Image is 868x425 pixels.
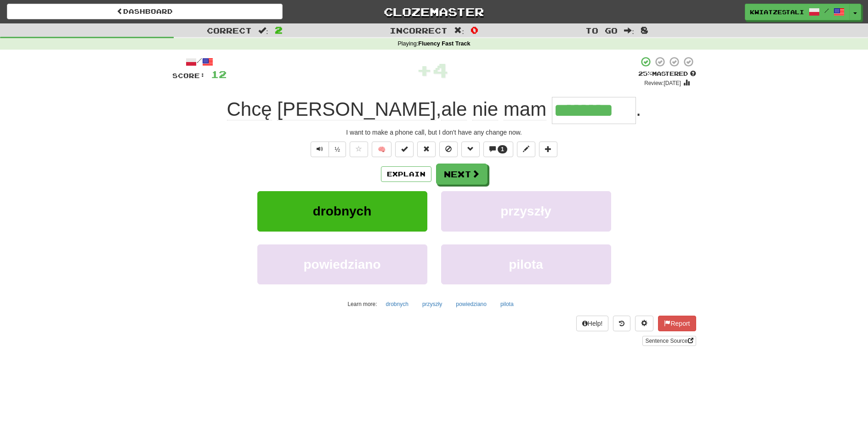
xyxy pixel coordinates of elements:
span: 2 [275,24,283,35]
button: Help! [576,316,609,331]
span: + [416,56,432,84]
span: : [624,27,634,34]
small: Review: [DATE] [644,80,681,86]
a: Clozemaster [296,4,572,20]
span: ale [441,98,467,120]
span: Correct [207,26,252,35]
a: Sentence Source [642,336,696,346]
strong: Fluency Fast Track [418,40,470,47]
a: KwiatZeStali / [745,4,850,20]
span: powiedziano [304,257,381,272]
div: / [172,56,227,68]
span: 1 [501,146,504,153]
span: To go [585,26,618,35]
div: I want to make a phone call, but I don't have any change now. [172,128,696,137]
button: Next [436,164,488,185]
span: . [636,98,641,120]
button: Ignore sentence (alt+i) [439,142,458,157]
button: Reset to 0% Mastered (alt+r) [417,142,436,157]
button: Favorite sentence (alt+f) [350,142,368,157]
span: nie [472,98,498,120]
span: 0 [471,24,478,35]
span: , [227,98,552,120]
button: drobnych [381,297,414,311]
span: [PERSON_NAME] [277,98,436,120]
button: powiedziano [451,297,492,311]
button: drobnych [257,191,427,231]
small: Learn more: [347,301,377,307]
div: Mastered [638,70,696,78]
span: 4 [432,58,448,81]
span: Score: [172,72,205,79]
button: Play sentence audio (ctl+space) [311,142,329,157]
button: Round history (alt+y) [613,316,630,331]
span: / [824,7,829,14]
span: pilota [509,257,543,272]
button: 1 [483,142,513,157]
button: Explain [381,166,431,182]
button: przyszły [441,191,611,231]
button: przyszły [417,297,447,311]
button: ½ [329,142,346,157]
span: Chcę [227,98,272,120]
span: 8 [641,24,648,35]
div: Text-to-speech controls [309,142,346,157]
button: Add to collection (alt+a) [539,142,557,157]
span: Incorrect [390,26,448,35]
button: Report [658,316,696,331]
span: : [258,27,268,34]
span: 12 [211,68,227,80]
button: powiedziano [257,244,427,284]
span: drobnych [313,204,372,218]
span: KwiatZeStali [750,8,804,16]
span: mam [504,98,546,120]
button: 🧠 [372,142,391,157]
a: Dashboard [7,4,283,19]
span: : [454,27,464,34]
button: pilota [495,297,519,311]
button: pilota [441,244,611,284]
button: Set this sentence to 100% Mastered (alt+m) [395,142,414,157]
span: przyszły [500,204,551,218]
button: Grammar (alt+g) [461,142,480,157]
button: Edit sentence (alt+d) [517,142,535,157]
span: 25 % [638,70,652,77]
